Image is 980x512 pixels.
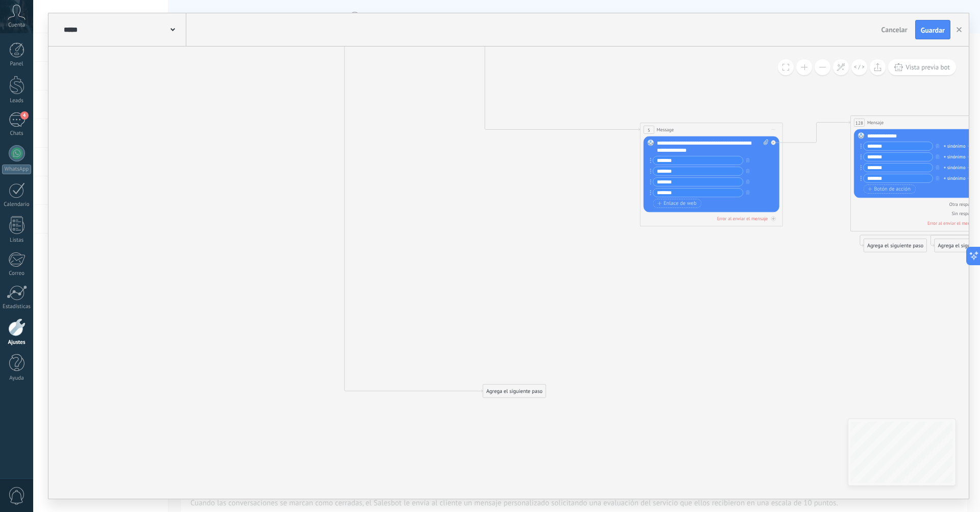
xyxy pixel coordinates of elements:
[868,186,911,192] span: Botón de acción
[20,111,29,120] span: 4
[864,240,927,251] div: Agrega el siguiente paso
[944,175,966,182] div: + sinónimo
[2,270,32,277] div: Correo
[657,200,697,206] span: Enlace de web
[2,304,32,310] div: Estadísticas
[657,126,674,133] span: Message
[2,130,32,137] div: Chats
[648,127,650,133] span: 5
[915,20,950,39] button: Guardar
[864,184,916,194] button: Botón de acción
[2,201,32,208] div: Calendario
[944,143,966,150] div: + sinónimo
[881,25,908,34] span: Cancelar
[944,153,966,160] div: + sinónimo
[855,120,863,126] span: 128
[2,237,32,244] div: Listas
[867,119,884,126] span: Mensaje
[921,27,945,34] span: Guardar
[8,22,25,29] span: Cuenta
[2,61,32,67] div: Panel
[717,215,768,221] div: Error al enviar el mensaje
[653,199,702,208] button: Enlace de web
[2,98,32,104] div: Leads
[888,59,956,75] button: Vista previa bot
[2,165,31,174] div: WhatsApp
[927,220,978,226] div: Error al enviar el mensaje
[905,63,950,72] span: Vista previa bot
[949,201,978,207] div: Otra respuesta
[951,211,978,217] div: Sin respuesta
[483,385,546,397] div: Agrega el siguiente paso
[2,375,32,382] div: Ayuda
[2,339,32,346] div: Ajustes
[877,22,912,37] button: Cancelar
[944,164,966,171] div: + sinónimo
